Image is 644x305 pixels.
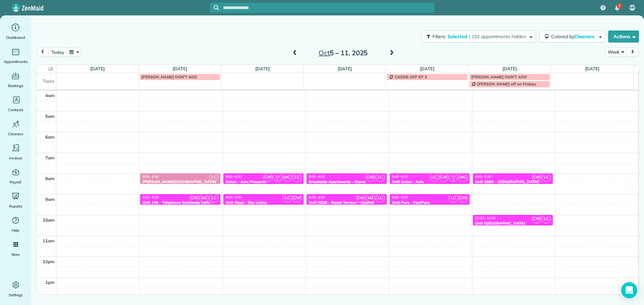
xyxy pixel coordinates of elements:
div: Unit [GEOGRAPHIC_DATA][PERSON_NAME] - Capital [475,221,551,231]
span: 6am [45,134,55,140]
span: [PERSON_NAME] DON'T ADD [471,74,527,79]
span: CW [532,214,541,223]
button: Actions [608,30,639,43]
span: 4am [45,93,55,98]
a: Dashboard [3,22,29,41]
span: LC [542,173,551,182]
span: CW [532,173,541,182]
span: Bookings [8,82,23,89]
span: CS [276,174,279,178]
div: Union - Amc Property [225,179,302,184]
button: prev [36,48,49,57]
button: next [626,48,639,57]
span: Contacts [8,106,23,113]
span: 8:00 - 8:30 [309,174,325,179]
span: MH [630,5,635,10]
a: [DATE] [90,66,105,71]
div: Unit 188A - [GEOGRAPHIC_DATA] - Capital [475,179,551,189]
a: [DATE] [255,66,270,71]
span: LC [292,173,302,182]
span: [PERSON_NAME] DON'T ADD [142,74,197,79]
span: CW [356,194,365,203]
span: 8:00 - 8:30 [143,174,159,179]
span: 8:00 - 8:30 [475,174,491,179]
span: LC [209,173,218,182]
span: MC [459,173,468,182]
span: CW [459,194,468,203]
span: MZ [200,194,209,203]
a: Invoices [3,143,29,161]
span: CASSIE OFF BY 3 [395,74,427,79]
a: Bookings [3,70,29,89]
span: LC [209,194,218,203]
span: Payroll [10,179,22,185]
div: 7 unread notifications [610,1,624,15]
a: [DATE] [420,66,434,71]
span: Reports [9,203,22,210]
span: Selected [447,33,468,40]
button: Colored byCleaners [539,30,605,43]
span: 8:00 - 8:30 [226,174,242,179]
span: 9:00 - 9:30 [143,195,159,200]
span: 9am [45,197,55,202]
span: 1pm [45,280,55,285]
span: Cleaners [574,33,596,40]
div: Unit Pure - Fox/Pure [392,200,468,205]
span: Appointments [4,58,28,65]
small: 2 [273,177,282,183]
h2: 5 – 11, 2025 [301,49,385,57]
span: 9:00 - 9:30 [226,195,242,200]
span: 5am [45,113,55,119]
span: Settings [9,292,23,298]
span: 12pm [43,259,55,264]
span: Colored by [551,33,597,40]
span: LC [376,173,385,182]
a: Cleaners [3,119,29,137]
span: CW [190,194,199,203]
small: 2 [449,177,458,183]
div: Unit 149 - Telephone Exchange Lofts - Capital [142,200,218,210]
span: Cleaners [8,131,23,137]
span: Invoices [9,155,22,161]
span: Dashboard [6,34,25,41]
span: CW [263,173,272,182]
span: CW [292,194,302,203]
span: [PERSON_NAME] off on Fridays [477,81,536,86]
a: [DATE] [173,66,187,71]
a: [DATE] [338,66,352,71]
span: 10am [43,217,55,223]
div: Unit Sippi - Eko Living [225,200,302,205]
span: Oct [319,49,330,57]
span: | 152 appointments hidden [469,33,526,40]
div: Brookside Apartments - illume [309,179,385,184]
span: LC [542,214,551,223]
div: [PERSON_NAME][GEOGRAPHIC_DATA] - TMG [142,179,218,189]
span: LC [283,194,292,203]
span: CW [366,173,375,182]
span: 11am [43,238,55,243]
div: Open Intercom Messenger [621,282,637,298]
span: LC [376,194,385,203]
div: Unit 033B - Regal Terrace - Capital [309,200,385,205]
a: Settings [3,280,29,298]
a: Appointments [3,46,29,65]
span: LC [449,194,458,203]
span: Filters: [432,33,446,40]
span: More [11,251,20,258]
span: 9:00 - 9:30 [392,195,408,200]
span: CW [439,173,448,182]
span: CS [451,174,455,178]
a: Payroll [3,167,29,185]
button: today [48,48,67,57]
span: 9:00 - 9:30 [309,195,325,200]
a: Help [3,215,29,234]
span: MC [283,173,292,182]
button: Filters: Selected | 152 appointments hidden [421,30,536,43]
span: 7am [45,155,55,160]
svg: Focus search [214,5,219,10]
span: LC [429,173,438,182]
a: [DATE] [585,66,599,71]
span: 7 [618,3,621,9]
a: [DATE] [502,66,517,71]
a: Reports [3,191,29,210]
